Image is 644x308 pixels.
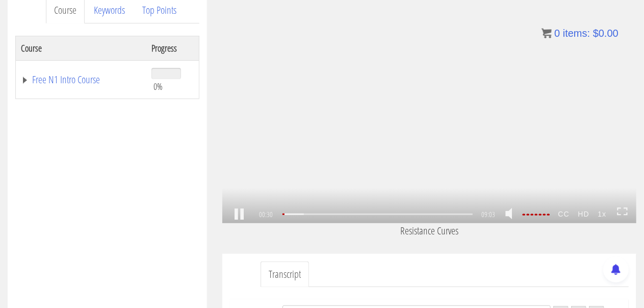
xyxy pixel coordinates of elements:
[593,28,619,39] bdi: 0.00
[222,223,636,239] p: Resistance Curves
[481,211,495,218] span: 09:03
[153,81,163,92] span: 0%
[261,262,309,288] a: Transcript
[21,75,141,85] a: Free N1 Intro Course
[16,36,147,60] th: Course
[146,36,199,60] th: Progress
[593,28,599,39] span: $
[563,28,590,39] span: items:
[259,211,274,218] span: 00:30
[542,28,552,38] img: icon11.png
[542,28,619,39] a: 0 items: $0.00
[574,206,594,223] strong: HD
[554,28,560,39] span: 0
[554,206,574,223] strong: CC
[594,206,611,223] strong: 1x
